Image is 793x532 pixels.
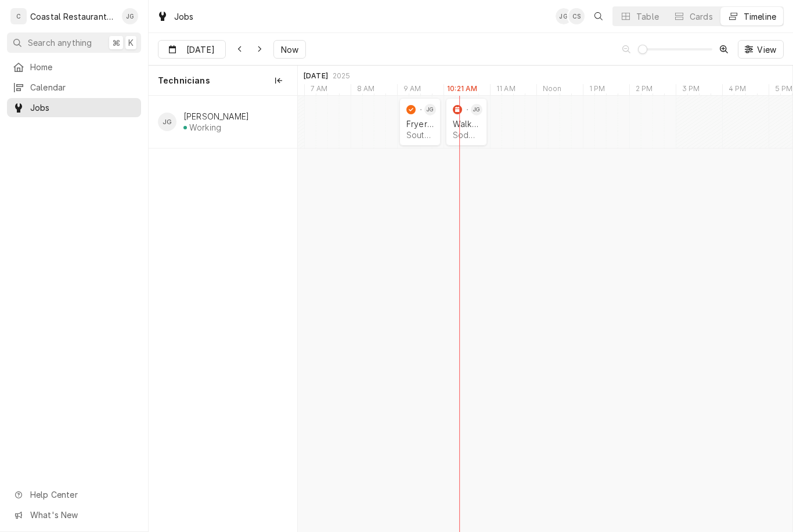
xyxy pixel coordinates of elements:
[568,8,585,24] div: CS
[589,7,608,26] button: Open search
[453,130,480,140] div: Sodel Concepts | [GEOGRAPHIC_DATA], 19975
[30,81,135,93] span: Calendar
[690,10,713,23] div: Cards
[122,8,138,24] div: James Gatton's Avatar
[676,84,706,97] div: 3 PM
[30,61,135,73] span: Home
[28,37,92,49] span: Search anything
[30,509,134,521] span: What's New
[128,37,134,49] span: K
[7,32,141,53] button: Search anything⌘K
[158,113,176,131] div: James Gatton's Avatar
[279,44,301,56] span: Now
[424,104,436,115] div: JG
[490,84,521,97] div: 11 AM
[351,84,381,97] div: 8 AM
[189,122,221,132] div: Working
[10,8,27,24] div: C
[636,10,659,23] div: Table
[30,488,134,501] span: Help Center
[406,119,434,129] div: Fryer Repair
[183,111,249,121] div: [PERSON_NAME]
[158,40,226,59] button: [DATE]
[158,75,210,86] span: Technicians
[453,119,480,129] div: Walk In Cooler
[406,130,434,140] div: Southern [US_STATE] Brewing Company | Ocean View, 19970
[30,10,116,23] div: Coastal Restaurant Repair
[583,84,611,97] div: 1 PM
[424,104,436,115] div: James Gatton's Avatar
[304,71,328,81] div: [DATE]
[149,66,297,96] div: Technicians column. SPACE for context menu
[149,96,297,532] div: left
[536,84,568,97] div: Noon
[7,505,141,524] a: Go to What's New
[158,113,176,131] div: JG
[556,8,572,24] div: James Gatton's Avatar
[738,40,784,59] button: View
[7,78,141,97] a: Calendar
[122,8,138,24] div: JG
[471,104,482,115] div: JG
[556,8,572,24] div: JG
[30,102,135,114] span: Jobs
[333,71,351,81] div: 2025
[568,8,585,24] div: Chris Sockriter's Avatar
[744,10,776,23] div: Timeline
[722,84,752,97] div: 4 PM
[7,98,141,117] a: Jobs
[304,84,334,97] div: 7 AM
[7,57,141,77] a: Home
[112,37,120,49] span: ⌘
[397,84,427,97] div: 9 AM
[447,84,477,93] label: 10:21 AM
[7,485,141,504] a: Go to Help Center
[629,84,659,97] div: 2 PM
[755,44,778,56] span: View
[471,104,482,115] div: James Gatton's Avatar
[298,96,792,532] div: normal
[273,40,306,59] button: Now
